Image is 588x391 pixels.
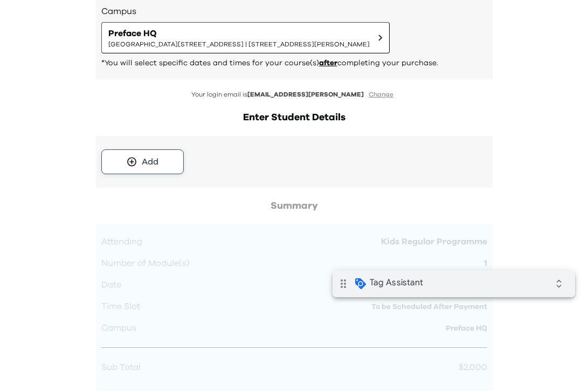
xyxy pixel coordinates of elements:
span: after [319,59,337,67]
span: [GEOGRAPHIC_DATA][STREET_ADDRESS] | [STREET_ADDRESS][PERSON_NAME] [108,40,370,49]
span: Preface HQ [108,27,370,40]
h3: Campus [101,5,487,18]
button: Change [365,90,397,99]
p: Your login email is [96,90,493,99]
i: Collapse debug badge [216,3,237,24]
p: *You will select specific dates and times for your course(s) completing your purchase. [101,58,487,68]
button: Add [101,149,184,174]
h2: Enter Student Details [96,110,493,125]
button: Preface HQ[GEOGRAPHIC_DATA][STREET_ADDRESS] | [STREET_ADDRESS][PERSON_NAME] [101,22,390,53]
div: Add [142,155,158,168]
span: [EMAIL_ADDRESS][PERSON_NAME] [247,91,364,98]
span: Tag Assistant [37,7,91,18]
